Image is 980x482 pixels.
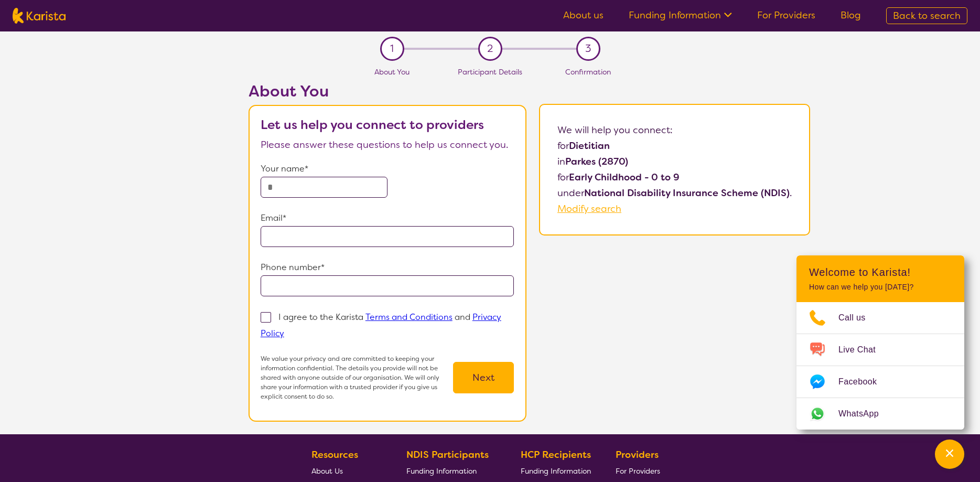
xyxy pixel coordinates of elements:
p: How can we help you [DATE]? [809,283,952,292]
p: We will help you connect: [557,122,792,138]
p: Email* [261,210,514,226]
p: Please answer these questions to help us connect you. [261,137,514,153]
b: National Disability Insurance Scheme (NDIS) [584,187,790,199]
b: Providers [616,448,659,461]
p: for [557,138,792,154]
span: For Providers [616,466,660,476]
img: Karista logo [13,8,66,24]
button: Next [453,362,514,393]
span: 2 [487,41,493,57]
button: Channel Menu [935,440,964,469]
p: I agree to the Karista and [261,312,501,339]
span: 3 [585,41,591,57]
span: 1 [390,41,394,57]
b: Early Childhood - 0 to 9 [569,171,680,184]
a: About us [563,9,604,22]
a: Blog [841,9,861,22]
a: For Providers [616,463,664,479]
a: Modify search [557,202,621,215]
b: Let us help you connect to providers [261,116,484,133]
span: About Us [311,466,343,476]
b: Resources [311,448,358,461]
p: Your name* [261,161,514,177]
h2: About You [249,82,526,101]
b: HCP Recipients [521,448,591,461]
div: Channel Menu [796,255,964,430]
a: Funding Information [521,463,591,479]
a: Back to search [886,7,967,24]
b: Parkes (2870) [565,155,628,168]
span: Facebook [838,374,889,390]
span: Back to search [893,9,961,22]
h2: Welcome to Karista! [809,266,952,279]
p: Phone number* [261,260,514,275]
a: Funding Information [629,9,732,22]
span: Call us [838,310,878,326]
a: About Us [311,463,382,479]
p: in [557,154,792,169]
p: under . [557,185,792,201]
span: Funding Information [406,466,477,476]
a: Funding Information [406,463,497,479]
ul: Choose channel [796,302,964,430]
a: For Providers [757,9,815,22]
b: Dietitian [569,140,610,152]
span: Participant Details [458,67,522,77]
p: We value your privacy and are committed to keeping your information confidential. The details you... [261,354,454,401]
span: Funding Information [521,466,591,476]
span: WhatsApp [838,406,891,422]
a: Web link opens in a new tab. [796,398,964,430]
span: About You [374,67,410,77]
p: for [557,169,792,185]
b: NDIS Participants [406,448,489,461]
a: Privacy Policy [261,312,501,339]
span: Live Chat [838,342,888,358]
span: Confirmation [565,67,611,77]
a: Terms and Conditions [365,312,453,323]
